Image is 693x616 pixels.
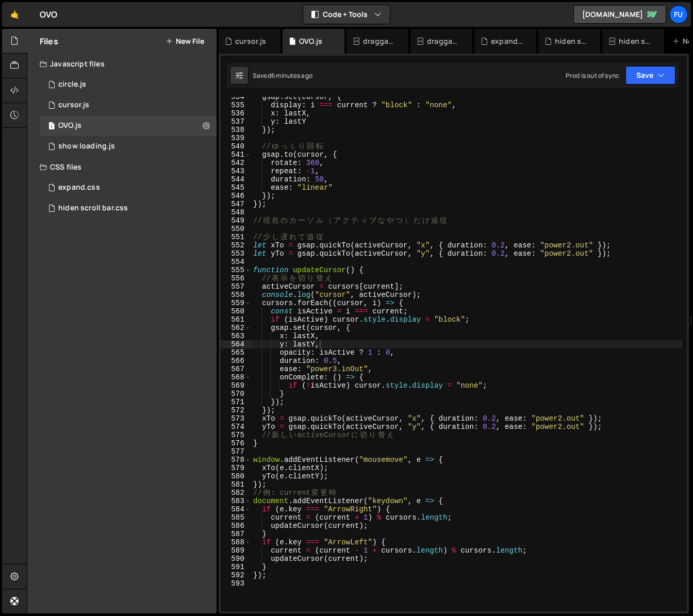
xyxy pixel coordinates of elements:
div: OVO.js [40,115,220,136]
div: expand.css [40,177,220,198]
div: 541 [221,151,251,159]
div: 579 [221,464,251,472]
div: 548 [221,208,251,217]
div: 17267/48011.js [40,136,220,157]
div: 587 [221,530,251,538]
div: 569 [221,381,251,390]
div: expand.css [58,183,100,192]
div: 534 [221,93,251,101]
div: 585 [221,513,251,522]
div: 545 [221,184,251,192]
div: 572 [221,406,251,414]
div: hiden scroll bar.css [619,36,652,46]
div: 543 [221,167,251,175]
div: 559 [221,299,251,307]
div: show loading.js [58,142,115,151]
div: 535 [221,101,251,109]
a: Fu [669,5,688,24]
div: OVO [40,8,57,21]
div: 571 [221,398,251,406]
div: 570 [221,390,251,398]
div: 562 [221,324,251,332]
div: 573 [221,414,251,423]
div: 547 [221,200,251,208]
div: 552 [221,241,251,249]
div: 582 [221,489,251,497]
div: 565 [221,348,251,357]
div: OVO.js [299,36,322,46]
div: 558 [221,291,251,299]
div: 560 [221,307,251,315]
div: 544 [221,175,251,184]
div: OVO.js [58,121,81,130]
div: 590 [221,555,251,563]
div: 556 [221,274,251,282]
div: cursor.js [235,36,266,46]
button: New File [166,37,204,45]
div: draggable, scrollable.js [363,36,396,46]
div: 567 [221,365,251,373]
div: hiden scroll bar.css [58,204,128,213]
div: Javascript files [27,54,217,74]
div: 564 [221,340,251,348]
div: 583 [221,497,251,505]
div: 586 [221,522,251,530]
div: 580 [221,472,251,480]
div: 17267/48012.js [40,95,220,115]
div: 568 [221,373,251,381]
div: 554 [221,258,251,266]
button: Save [625,66,675,85]
a: [DOMAIN_NAME] [573,5,666,24]
div: 563 [221,332,251,340]
div: 542 [221,159,251,167]
div: 561 [221,315,251,324]
div: Prod is out of sync [566,71,619,80]
div: 588 [221,538,251,546]
div: 538 [221,126,251,134]
div: circle.js [58,80,86,89]
div: draggable using Observer.css [427,36,460,46]
div: 574 [221,423,251,431]
div: 537 [221,118,251,126]
div: 578 [221,456,251,464]
div: cursor.js [58,101,89,110]
div: 576 [221,439,251,447]
div: 550 [221,225,251,233]
div: 546 [221,192,251,200]
div: 584 [221,505,251,513]
div: 551 [221,233,251,241]
div: 540 [221,142,251,151]
div: 575 [221,431,251,439]
div: 577 [221,447,251,456]
div: 591 [221,563,251,571]
div: 589 [221,546,251,555]
div: expand.css [491,36,524,46]
button: Code + Tools [303,5,390,24]
div: hiden scroll bar.css [555,36,588,46]
div: 17267/47816.css [40,198,220,219]
h2: Files [40,36,58,47]
span: 1 [48,123,55,131]
div: 536 [221,109,251,118]
div: 593 [221,579,251,588]
div: 557 [221,282,251,291]
div: 592 [221,571,251,579]
div: circle.js [40,74,220,95]
div: 549 [221,217,251,225]
div: 553 [221,249,251,258]
div: 566 [221,357,251,365]
a: 🤙 [2,2,27,27]
div: 6 minutes ago [271,71,312,80]
div: 539 [221,134,251,142]
div: Saved [253,71,312,80]
div: CSS files [27,157,217,177]
div: 581 [221,480,251,489]
div: 555 [221,266,251,274]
